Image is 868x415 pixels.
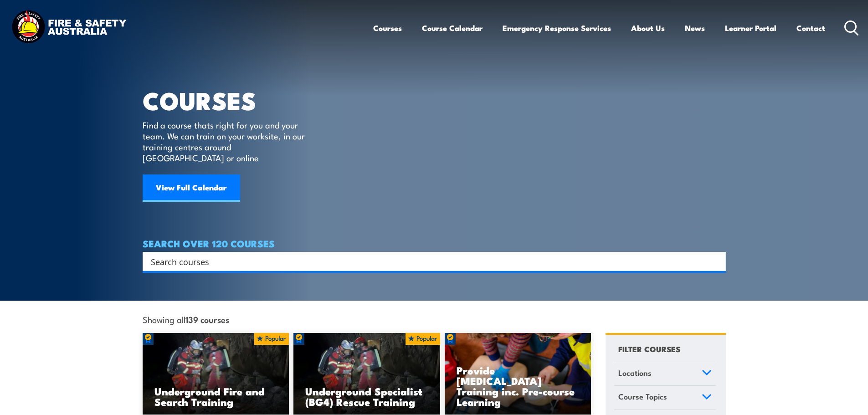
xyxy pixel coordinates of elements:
p: Find a course thats right for you and your team. We can train on your worksite, in our training c... [143,119,309,163]
button: Search magnifier button [710,255,723,268]
h4: FILTER COURSES [618,343,680,355]
a: Emergency Response Services [503,16,611,40]
h3: Underground Fire and Search Training [154,386,277,407]
h3: Provide [MEDICAL_DATA] Training inc. Pre-course Learning [457,365,580,407]
a: Locations [614,362,716,386]
strong: 139 courses [185,313,229,325]
a: Contact [796,16,825,40]
form: Search form [153,255,708,268]
a: Provide [MEDICAL_DATA] Training inc. Pre-course Learning [445,333,591,415]
span: Course Topics [618,390,667,403]
a: Underground Specialist (BG4) Rescue Training [293,333,440,415]
a: View Full Calendar [143,174,240,202]
a: News [685,16,705,40]
h3: Underground Specialist (BG4) Rescue Training [305,386,428,407]
a: Underground Fire and Search Training [143,333,289,415]
h1: COURSES [143,89,318,111]
img: Low Voltage Rescue and Provide CPR [445,333,591,415]
a: Course Calendar [422,16,483,40]
span: Showing all [143,314,229,324]
a: Courses [373,16,402,40]
img: Underground mine rescue [143,333,289,415]
h4: SEARCH OVER 120 COURSES [143,238,726,248]
img: Underground mine rescue [293,333,440,415]
a: Learner Portal [725,16,776,40]
a: About Us [631,16,665,40]
span: Locations [618,367,652,379]
a: Course Topics [614,386,716,410]
input: Search input [151,255,706,268]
